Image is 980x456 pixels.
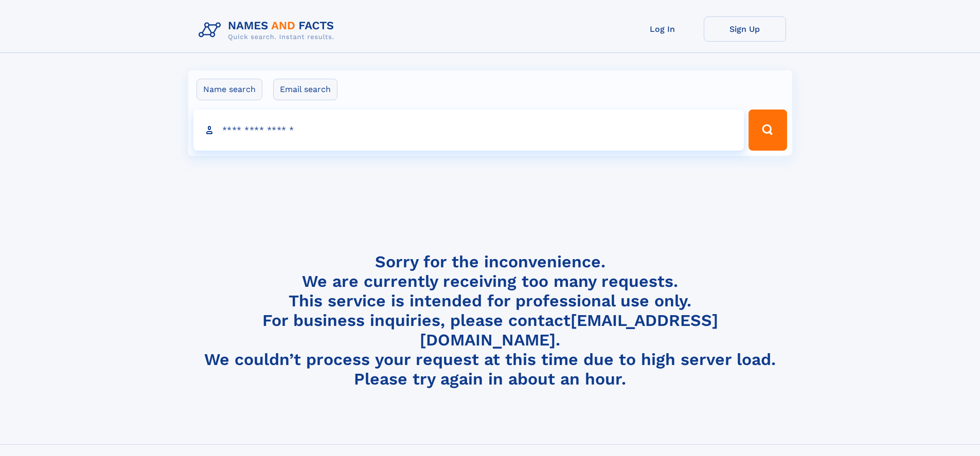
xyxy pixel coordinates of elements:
[273,79,337,100] label: Email search
[420,311,718,350] a: [EMAIL_ADDRESS][DOMAIN_NAME]
[621,16,704,42] a: Log In
[194,16,343,44] img: Logo Names and Facts
[749,110,787,151] button: Search Button
[704,16,786,42] a: Sign Up
[197,79,262,100] label: Name search
[193,110,744,151] input: search input
[194,252,786,389] h4: Sorry for the inconvenience. We are currently receiving too many requests. This service is intend...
